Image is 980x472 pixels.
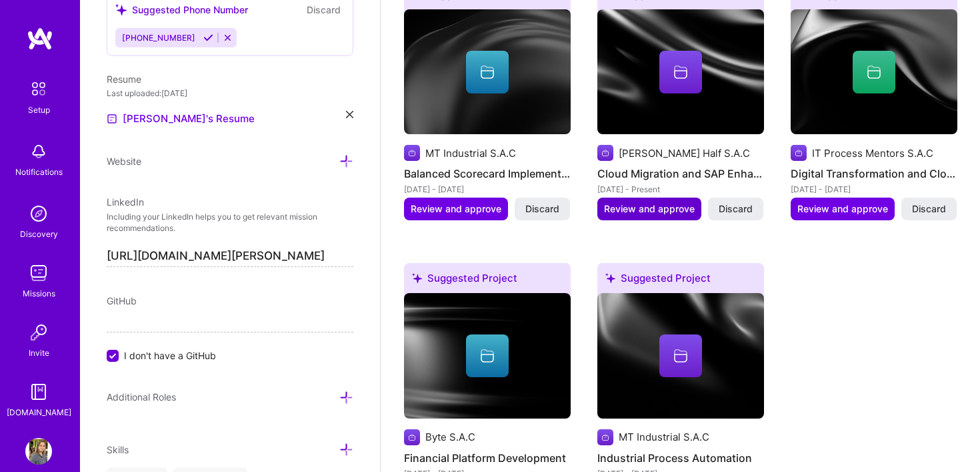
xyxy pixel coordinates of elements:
i: Reject [223,33,233,43]
button: Review and approve [597,198,701,220]
span: I don't have a GitHub [124,348,216,363]
div: Suggested Project [597,263,764,298]
p: Including your LinkedIn helps you to get relevant mission recommendations. [107,212,353,234]
img: teamwork [25,260,52,286]
div: [PERSON_NAME] Half S.A.C [619,146,750,160]
i: icon SuggestedTeams [605,273,615,283]
span: Discard [525,202,559,216]
div: [DATE] - Present [597,182,764,196]
span: Discard [912,202,946,216]
img: Resume [107,113,117,124]
img: Company logo [597,429,613,445]
div: Missions [23,286,55,300]
img: Company logo [404,429,420,445]
img: Company logo [791,145,807,161]
h4: Digital Transformation and Cloud Integration [791,165,957,182]
img: logo [27,27,53,51]
div: Last uploaded: [DATE] [107,86,353,100]
div: Notifications [15,165,63,179]
div: Suggested Phone Number [115,3,248,17]
h4: Cloud Migration and SAP Enhancement [597,165,764,182]
button: Discard [303,2,345,17]
span: Skills [107,444,129,455]
button: Discard [708,198,763,220]
span: Review and approve [604,202,695,216]
i: Accept [203,33,213,43]
h4: Financial Platform Development [404,449,571,467]
span: Review and approve [411,202,501,216]
button: Discard [901,198,957,220]
span: GitHub [107,295,137,306]
div: [DATE] - [DATE] [404,182,571,196]
div: MT Industrial S.A.C [425,146,516,160]
img: cover [597,9,764,135]
span: Website [107,156,141,167]
div: Byte S.A.C [425,430,475,444]
div: Invite [29,346,49,360]
img: cover [404,293,571,419]
img: setup [25,75,53,103]
span: [PHONE_NUMBER] [122,33,195,43]
img: User Avatar [25,438,52,465]
img: bell [25,138,52,165]
img: guide book [25,379,52,405]
a: User Avatar [22,438,55,465]
div: [DOMAIN_NAME] [7,405,71,419]
div: Setup [28,103,50,117]
button: Discard [515,198,570,220]
button: Review and approve [791,198,895,220]
span: Discard [719,202,753,216]
div: Suggested Project [404,263,571,298]
img: cover [791,9,957,135]
div: IT Process Mentors S.A.C [812,146,933,160]
a: [PERSON_NAME]'s Resume [107,111,255,127]
i: icon SuggestedTeams [412,273,422,283]
img: cover [597,293,764,419]
button: Review and approve [404,198,508,220]
img: Company logo [597,145,613,161]
img: Invite [25,319,52,346]
h4: Industrial Process Automation [597,449,764,467]
div: MT Industrial S.A.C [619,430,709,444]
div: [DATE] - [DATE] [791,182,957,196]
span: Additional Roles [107,391,176,403]
h4: Balanced Scorecard Implementation [404,165,571,182]
i: icon SuggestedTeams [115,4,127,15]
span: Review and approve [797,202,888,216]
div: Discovery [20,227,58,241]
img: Company logo [404,145,420,161]
i: icon Close [346,111,353,118]
span: Resume [107,73,141,85]
img: cover [404,9,571,135]
span: LinkedIn [107,196,144,208]
img: discovery [25,200,52,227]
